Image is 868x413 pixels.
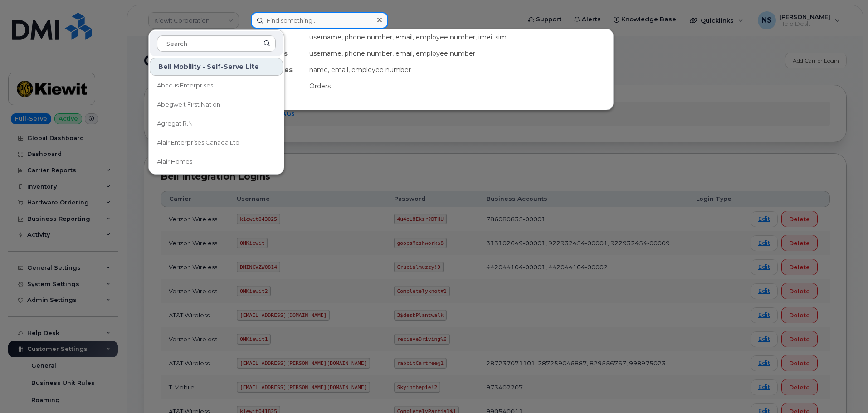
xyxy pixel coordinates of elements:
[157,138,239,147] span: Alair Enterprises Canada Ltd
[157,100,220,109] span: Abegweit First Nation
[306,78,613,94] div: Orders
[306,62,613,78] div: name, email, employee number
[306,29,613,45] div: username, phone number, email, employee number, imei, sim
[150,153,283,171] a: Alair Homes
[829,374,861,406] iframe: Messenger Launcher
[306,45,613,62] div: username, phone number, email, employee number
[157,157,192,166] span: Alair Homes
[150,77,283,95] a: Abacus Enterprises
[150,134,283,152] a: Alair Enterprises Canada Ltd
[251,29,306,45] div: Devices
[157,35,276,52] input: Search
[157,119,193,128] span: Agregat R.N
[157,81,213,90] span: Abacus Enterprises
[150,58,283,76] div: Bell Mobility - Self-Serve Lite
[150,96,283,114] a: Abegweit First Nation
[150,115,283,133] a: Agregat R.N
